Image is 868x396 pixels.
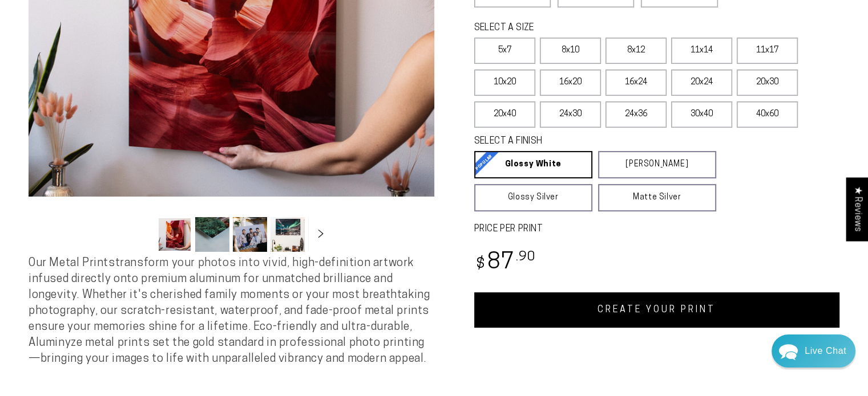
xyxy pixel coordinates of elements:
[737,101,798,128] label: 40x60
[605,70,667,96] label: 16x24
[515,251,536,264] sup: .90
[598,151,716,178] a: [PERSON_NAME]
[308,222,333,247] button: Slide right
[129,222,154,247] button: Slide left
[540,70,601,96] label: 16x20
[474,252,536,274] bdi: 87
[476,257,486,272] span: $
[805,334,846,368] div: Contact Us Directly
[671,101,732,128] label: 30x40
[474,101,535,128] label: 20x40
[598,184,716,211] a: Matte Silver
[772,334,855,368] div: Chat widget toggle
[474,38,535,64] label: 5x7
[474,184,592,211] a: Glossy Silver
[195,217,229,252] button: Load image 2 in gallery view
[474,223,840,236] label: PRICE PER PRINT
[158,217,192,252] button: Load image 1 in gallery view
[737,70,798,96] label: 20x30
[29,258,430,365] span: Our Metal Prints transform your photos into vivid, high-definition artwork infused directly onto ...
[540,101,601,128] label: 24x30
[271,217,305,252] button: Load image 4 in gallery view
[737,38,798,64] label: 11x17
[540,38,601,64] label: 8x10
[233,217,267,252] button: Load image 3 in gallery view
[605,38,667,64] label: 8x12
[474,70,535,96] label: 10x20
[474,22,689,35] legend: SELECT A SIZE
[474,135,689,148] legend: SELECT A FINISH
[671,70,732,96] label: 20x24
[474,292,840,328] a: CREATE YOUR PRINT
[846,177,868,240] div: Click to open Judge.me floating reviews tab
[474,151,592,178] a: Glossy White
[671,38,732,64] label: 11x14
[605,101,667,128] label: 24x36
